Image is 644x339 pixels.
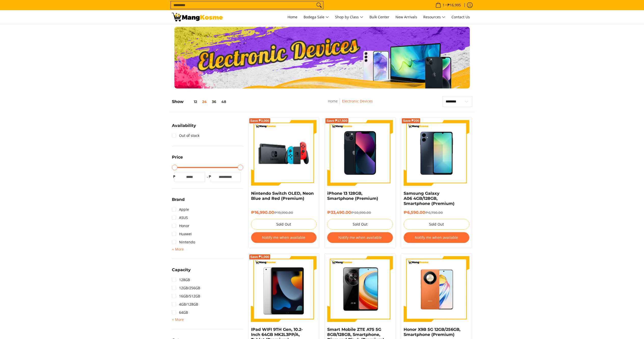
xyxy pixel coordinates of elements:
a: Bulk Center [367,10,392,24]
span: Save ₱200 [403,119,419,122]
span: Save ₱1,000 [250,255,269,258]
img: nintendo-switch-with-joystick-and-dock-full-view-mang-kosme [251,120,317,186]
a: iPhone 13 128GB, Smartphone (Premium) [327,191,378,201]
img: IPad WIFI 9TH Gen, 10.2-Inch 64GB MK2L3PP/A, Tablet (Premium) [251,256,317,322]
del: ₱50,990.00 [351,211,371,215]
button: Sold Out [251,219,317,230]
h5: Show [172,99,229,104]
span: ₱ [172,174,177,179]
a: 128GB [172,276,190,284]
button: 24 [200,100,209,104]
span: ₱ [208,174,213,179]
button: Notify me when available [327,232,393,243]
span: • [434,2,462,8]
summary: Open [172,268,191,276]
a: Home [285,10,300,24]
a: Samsung Galaxy A06 4GB/128GB, Smartphone (Premium) [404,191,455,206]
summary: Open [172,155,183,163]
a: 64GB [172,308,188,317]
span: Save ₱17,500 [326,119,347,122]
h6: ₱33,490.00 [327,210,393,215]
a: Home [328,99,338,103]
img: Honor X9B 5G 12GB/256GB, Smartphone (Premium) [404,256,469,322]
span: Availability [172,124,196,128]
button: 48 [219,100,229,104]
span: 1 [442,3,445,7]
nav: Breadcrumbs [292,98,409,110]
span: Save ₱3,000 [250,119,269,122]
span: Brand [172,198,185,202]
a: New Arrivals [393,10,420,24]
a: 12GB/256GB [172,284,200,292]
button: 36 [209,100,219,104]
img: samsung-a06-smartphone-full-view-mang-kosme [404,120,469,186]
summary: Open [172,246,184,252]
span: Bodega Sale [304,14,329,20]
button: Notify me when available [404,232,469,243]
a: 4GB/128GB [172,300,198,308]
a: Electronic Devices [342,99,373,103]
button: Sold Out [327,219,393,230]
span: ₱16,995 [447,3,462,7]
a: ASUS [172,214,188,222]
img: Electronic Devices - Premium Brands with Warehouse Prices l Mang Kosme [172,13,223,21]
a: Contact Us [449,10,472,24]
span: Price [172,155,183,159]
a: Huawei [172,230,192,238]
span: Shop by Class [335,14,363,20]
img: zte-a75-5g-smartphone-available-at-mang-kosme [327,256,393,322]
a: Bodega Sale [301,10,332,24]
a: Honor [172,222,189,230]
a: Resources [421,10,448,24]
nav: Main Menu [228,10,472,24]
img: iPhone 13 128GB, Smartphone (Premium) [327,120,393,186]
a: Apple [172,205,189,214]
span: New Arrivals [395,15,417,19]
a: Nintendo Switch OLED, Neon Blue and Red (Premium) [251,191,314,201]
h6: ₱6,590.00 [404,210,469,215]
span: Bulk Center [369,15,389,19]
a: Shop by Class [333,10,366,24]
a: 16GB/512GB [172,292,200,300]
del: ₱6,790.00 [425,211,443,215]
h6: ₱16,990.00 [251,210,317,215]
span: Resources [423,14,445,20]
summary: Open [172,124,196,132]
button: Sold Out [404,219,469,230]
button: Notify me when available [251,232,317,243]
span: + More [172,247,184,251]
a: Honor X9B 5G 12GB/256GB, Smartphone (Premium) [404,327,460,337]
span: Capacity [172,268,191,272]
button: 12 [184,100,200,104]
span: + More [172,318,184,322]
span: Home [287,15,297,19]
a: Nintendo [172,238,195,246]
span: Contact Us [451,15,470,19]
summary: Open [172,198,185,205]
button: Search [315,1,323,9]
a: Out of stock [172,132,199,140]
summary: Open [172,317,184,323]
del: ₱19,990.00 [274,211,293,215]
